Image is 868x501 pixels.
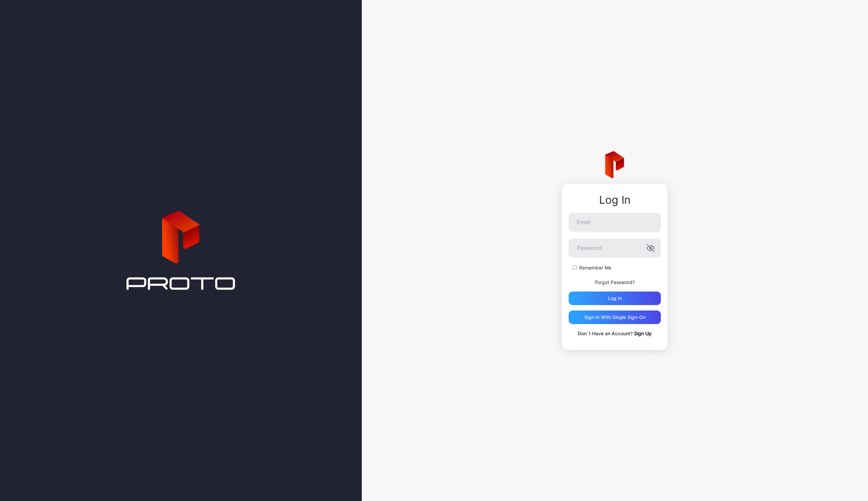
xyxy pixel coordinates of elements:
label: Remember Me [579,264,611,271]
input: Email [569,213,661,232]
p: Don`t Have an Account? [569,329,661,338]
button: Password [647,244,655,252]
div: Sign in With Single Sign-On [584,315,646,320]
div: Log In [569,194,661,206]
a: Forgot Password? [595,279,635,285]
button: Log in [569,292,661,305]
button: Sign in With Single Sign-On [569,310,661,324]
input: Password [569,239,661,258]
div: Log in [608,296,622,301]
a: Sign Up [634,330,652,336]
